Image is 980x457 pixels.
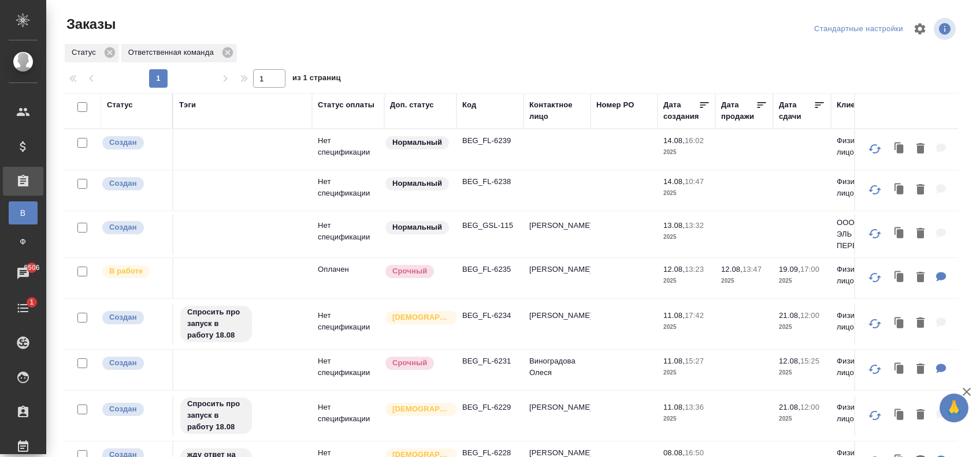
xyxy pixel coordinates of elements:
[721,265,743,274] p: 12.08,
[462,99,476,111] div: Код
[663,231,710,243] p: 2025
[800,265,819,274] p: 17:00
[944,396,964,420] span: 🙏
[524,304,591,344] td: [PERSON_NAME]
[685,403,704,411] p: 13:36
[3,294,43,323] a: 1
[837,135,892,158] p: Физическое лицо (Беговая)
[23,297,40,308] span: 1
[889,222,911,246] button: Клонировать
[9,230,38,253] a: Ф
[384,176,451,192] div: Статус по умолчанию для стандартных заказов
[685,136,704,145] p: 16:02
[462,135,518,147] p: BEG_FL-6239
[65,44,119,62] div: Статус
[392,357,427,369] p: Срочный
[837,402,892,425] p: Физическое лицо (Беговая)
[663,403,685,411] p: 11.08,
[663,221,685,230] p: 13.08,
[462,355,518,367] p: BEG_FL-6231
[800,311,819,320] p: 12:00
[663,311,685,320] p: 11.08,
[384,310,451,325] div: Выставляется автоматически для первых 3 заказов нового контактного лица. Особое внимание
[392,403,450,415] p: [DEMOGRAPHIC_DATA]
[596,99,634,111] div: Номер PO
[14,236,32,248] span: Ф
[800,357,819,365] p: 15:25
[837,264,892,287] p: Физическое лицо (Беговая)
[3,259,43,288] a: 6506
[940,394,968,422] button: 🙏
[663,136,685,145] p: 14.08,
[462,264,518,275] p: BEG_FL-6235
[906,15,934,43] span: Настроить таблицу
[72,47,100,58] p: Статус
[663,147,710,158] p: 2025
[392,265,427,277] p: Срочный
[889,358,911,381] button: Клонировать
[462,310,518,321] p: BEG_FL-6234
[837,176,892,199] p: Физическое лицо (Беговая)
[101,264,166,279] div: Выставляет ПМ после принятия заказа от КМа
[462,220,518,231] p: BEG_GSL-115
[384,264,451,279] div: Выставляется автоматически, если на указанный объем услуг необходимо больше времени в стандартном...
[663,275,710,287] p: 2025
[101,176,166,192] div: Выставляется автоматически при создании заказа
[889,312,911,335] button: Клонировать
[524,350,591,390] td: Виноградова Олеся
[392,178,442,189] p: Нормальный
[934,18,958,40] span: Посмотреть информацию
[179,396,306,435] div: Спросить про запуск в работу 18.08
[911,358,930,381] button: Удалить
[685,448,704,457] p: 16:50
[101,402,166,417] div: Выставляется автоматически при создании заказа
[101,355,166,371] div: Выставляется автоматически при создании заказа
[779,265,800,274] p: 19.09,
[779,413,825,425] p: 2025
[101,135,166,151] div: Выставляется автоматически при создании заказа
[9,201,38,224] a: В
[685,311,704,320] p: 17:42
[889,403,911,427] button: Клонировать
[292,71,341,88] span: из 1 страниц
[312,129,384,170] td: Нет спецификации
[462,402,518,413] p: BEG_FL-6229
[121,44,237,62] div: Ответственная команда
[312,396,384,436] td: Нет спецификации
[101,220,166,235] div: Выставляется автоматически при создании заказа
[312,350,384,390] td: Нет спецификации
[107,99,133,111] div: Статус
[663,357,685,365] p: 11.08,
[911,137,930,161] button: Удалить
[524,396,591,436] td: [PERSON_NAME]
[384,220,451,235] div: Статус по умолчанию для стандартных заказов
[663,177,685,186] p: 14.08,
[179,305,306,343] div: Спросить про запуск в работу 18.08
[721,99,756,122] div: Дата продажи
[312,258,384,298] td: Оплачен
[312,170,384,211] td: Нет спецификации
[187,398,245,433] p: Спросить про запуск в работу 18.08
[889,137,911,161] button: Клонировать
[779,357,800,365] p: 12.08,
[663,367,710,379] p: 2025
[109,357,137,369] p: Создан
[685,265,704,274] p: 13:23
[109,178,137,189] p: Создан
[109,137,137,148] p: Создан
[685,221,704,230] p: 13:32
[889,266,911,290] button: Клонировать
[384,355,451,371] div: Выставляется автоматически, если на указанный объем услуг необходимо больше времени в стандартном...
[524,258,591,298] td: [PERSON_NAME]
[529,99,585,122] div: Контактное лицо
[889,178,911,202] button: Клонировать
[462,176,518,188] p: BEG_FL-6238
[179,99,196,111] div: Тэги
[109,312,137,323] p: Создан
[861,402,889,429] button: Обновить
[390,99,434,111] div: Доп. статус
[187,306,245,341] p: Спросить про запуск в работу 18.08
[837,99,863,111] div: Клиент
[64,15,116,33] span: Заказы
[779,367,825,379] p: 2025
